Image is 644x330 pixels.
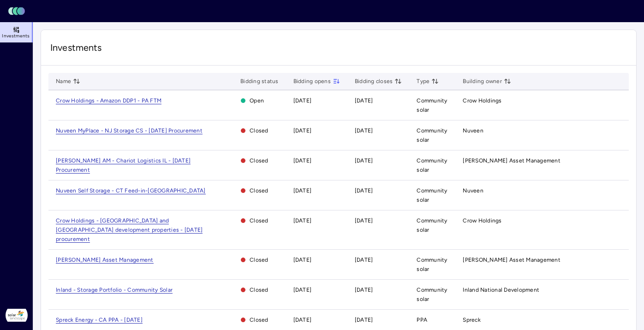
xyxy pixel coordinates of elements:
[455,250,629,280] td: [PERSON_NAME] Asset Management
[504,78,511,85] button: toggle sorting
[56,187,206,194] span: Nuveen Self Storage - CT Feed-in-[GEOGRAPHIC_DATA]
[293,97,312,104] time: [DATE]
[355,127,373,134] time: [DATE]
[240,186,279,195] span: Closed
[240,126,279,135] span: Closed
[409,280,455,310] td: Community solar
[240,315,279,324] span: Closed
[56,217,203,243] span: Crow Holdings - [GEOGRAPHIC_DATA] and [GEOGRAPHIC_DATA] development properties - [DATE] procurement
[56,127,203,134] a: Nuveen MyPlace - NJ Storage CS - [DATE] Procurement
[455,150,629,180] td: [PERSON_NAME] Asset Management
[293,77,340,86] span: Bidding opens
[409,210,455,250] td: Community solar
[355,287,373,293] time: [DATE]
[409,150,455,180] td: Community solar
[240,156,279,165] span: Closed
[293,187,312,194] time: [DATE]
[2,33,30,39] span: Investments
[293,317,312,323] time: [DATE]
[56,317,143,323] a: Spreck Energy - CA PPA - [DATE]
[409,120,455,150] td: Community solar
[333,78,340,85] button: toggle sorting
[73,78,80,85] button: toggle sorting
[56,97,161,104] span: Crow Holdings - Amazon DDP1 - PA FTM
[240,77,279,86] span: Bidding status
[431,78,439,85] button: toggle sorting
[355,217,373,224] time: [DATE]
[455,280,629,310] td: Inland National Development
[6,304,28,326] img: Solar Landscape
[355,97,373,104] time: [DATE]
[56,217,203,242] a: Crow Holdings - [GEOGRAPHIC_DATA] and [GEOGRAPHIC_DATA] development properties - [DATE] procurement
[293,127,312,134] time: [DATE]
[56,157,191,173] a: [PERSON_NAME] AM - Chariot Logistics IL - [DATE] Procurement
[240,255,279,264] span: Closed
[409,250,455,280] td: Community solar
[394,78,402,85] button: toggle sorting
[56,127,203,134] span: Nuveen MyPlace - NJ Storage CS - [DATE] Procurement
[56,257,154,263] a: [PERSON_NAME] Asset Management
[417,77,439,86] span: Type
[56,187,206,194] a: Nuveen Self Storage - CT Feed-in-[GEOGRAPHIC_DATA]
[56,97,161,104] a: Crow Holdings - Amazon DDP1 - PA FTM
[409,180,455,210] td: Community solar
[455,210,629,250] td: Crow Holdings
[355,77,402,86] span: Bidding closes
[56,77,80,86] span: Name
[355,317,373,323] time: [DATE]
[455,180,629,210] td: Nuveen
[455,90,629,120] td: Crow Holdings
[355,257,373,263] time: [DATE]
[293,217,312,224] time: [DATE]
[455,120,629,150] td: Nuveen
[56,287,173,294] span: Inland - Storage Portfolio - Community Solar
[355,157,373,164] time: [DATE]
[355,187,373,194] time: [DATE]
[240,216,279,225] span: Closed
[56,257,154,264] span: [PERSON_NAME] Asset Management
[56,317,143,324] span: Spreck Energy - CA PPA - [DATE]
[293,157,312,164] time: [DATE]
[293,287,312,293] time: [DATE]
[240,96,279,105] span: Open
[56,287,173,293] a: Inland - Storage Portfolio - Community Solar
[463,77,511,86] span: Building owner
[293,257,312,263] time: [DATE]
[240,285,279,294] span: Closed
[409,90,455,120] td: Community solar
[50,41,627,54] span: Investments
